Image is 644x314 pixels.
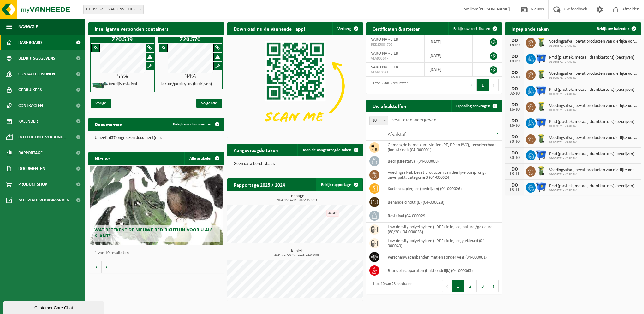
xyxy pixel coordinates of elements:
[508,156,521,160] div: 30-10
[370,116,388,125] span: 10
[477,79,489,91] button: 1
[549,119,634,125] span: Pmd (plastiek, metaal, drankkartons) (bedrijven)
[383,154,502,168] td: bedrijfsrestafval (04-000008)
[536,101,546,112] img: WB-0140-HPE-GN-50
[425,35,473,49] td: [DATE]
[383,264,502,277] td: brandblusapparaten (huishoudelijk) (04-000065)
[92,81,108,89] img: HK-XZ-20-GN-01
[316,178,362,191] a: Bekijk rapportage
[536,133,546,144] img: WB-0140-HPE-GN-50
[508,108,521,112] div: 16-10
[227,144,284,156] h2: Aangevraagde taken
[18,177,47,192] span: Product Shop
[597,27,629,31] span: Bekijk uw kalender
[18,145,43,161] span: Rapportage
[95,136,218,140] p: U heeft 657 ongelezen document(en).
[453,27,490,31] span: Bekijk uw certificaten
[95,251,221,255] p: 1 van 10 resultaten
[549,173,638,177] span: 01-059371 - VARO NV
[536,182,546,192] img: WB-1100-HPE-BE-01
[383,223,502,236] td: low density polyethyleen (LDPE) folie, los, naturel/gekleurd (80/20) (04-000038)
[508,54,521,59] div: DO
[227,22,312,35] h2: Download nu de Vanheede+ app!
[549,152,634,157] span: Pmd (plastiek, metaal, drankkartons) (bedrijven)
[227,35,363,137] img: Download de VHEPlus App
[536,69,546,80] img: WB-0140-HPE-GN-50
[196,99,222,108] span: Volgende
[425,49,473,63] td: [DATE]
[18,82,42,98] span: Gebruikers
[18,192,69,208] span: Acceptatievoorwaarden
[508,183,521,188] div: DO
[18,113,38,129] span: Kalender
[464,280,477,292] button: 2
[371,42,420,47] span: RED25004705
[230,253,363,257] span: 2024: 30,720 m3 - 2025: 22,040 m3
[448,22,501,35] a: Bekijk uw certificaten
[456,104,490,108] span: Ophaling aanvragen
[371,65,398,70] span: VARO NV - LIER
[452,280,464,292] button: 1
[109,82,137,86] h4: bedrijfsrestafval
[91,99,111,108] span: Vorige
[366,22,427,35] h2: Certificaten & attesten
[508,188,521,192] div: 13-11
[508,70,521,75] div: DO
[88,118,129,130] h2: Documenten
[337,27,351,31] span: Verberg
[383,195,502,209] td: behandeld hout (B) (04-000028)
[508,135,521,140] div: DO
[371,56,420,61] span: VLA903647
[549,125,634,128] span: 01-059371 - VARO NV
[536,85,546,96] img: WB-1100-HPE-BE-01
[478,7,510,12] strong: [PERSON_NAME]
[467,79,477,91] button: Previous
[88,152,117,164] h2: Nieuws
[371,51,398,56] span: VARO NV - LIER
[549,76,638,80] span: 01-059371 - VARO NV
[425,63,473,77] td: [DATE]
[508,75,521,80] div: 02-10
[18,129,67,145] span: Intelligente verbond...
[549,39,638,44] span: Voedingsafval, bevat producten van dierlijke oorsprong, onverpakt, categorie 3
[230,194,363,202] h3: Tonnage
[383,236,502,250] td: low density polyethyleen (LDPE) folie, los, gekleurd (04-000040)
[536,149,546,160] img: WB-1100-HPE-BE-01
[549,168,638,173] span: Voedingsafval, bevat producten van dierlijke oorsprong, onverpakt, categorie 3
[508,43,521,48] div: 18-09
[302,148,351,152] span: Toon de aangevraagde taken
[366,100,413,112] h2: Uw afvalstoffen
[84,5,143,14] span: 01-059371 - VARO NV - LIER
[549,189,634,193] span: 01-059371 - VARO NV
[536,37,546,48] img: WB-0140-HPE-GN-50
[549,141,638,144] span: 01-059371 - VARO NV
[91,73,154,80] div: 55%
[383,182,502,195] td: karton/papier, los (bedrijven) (04-000026)
[94,228,213,239] span: Wat betekent de nieuwe RED-richtlijn voor u als klant?
[442,280,452,292] button: Previous
[508,172,521,176] div: 13-11
[508,38,521,43] div: DO
[92,261,102,273] button: Vorige
[230,249,363,257] h3: Kubiek
[18,19,38,35] span: Navigatie
[549,184,634,189] span: Pmd (plastiek, metaal, drankkartons) (bedrijven)
[18,66,55,82] span: Contactpersonen
[168,118,224,131] a: Bekijk uw documenten
[508,124,521,128] div: 16-10
[508,140,521,144] div: 30-10
[227,178,291,191] h2: Rapportage 2025 / 2024
[371,70,420,75] span: VLA610321
[451,100,501,112] a: Ophaling aanvragen
[508,102,521,108] div: DO
[369,279,412,293] div: 1 tot 10 van 28 resultaten
[383,250,502,264] td: personenwagenbanden met en zonder velg (04-000061)
[230,199,363,202] span: 2024: 153,471 t - 2025: 95,320 t
[549,87,634,92] span: Pmd (plastiek, metaal, drankkartons) (bedrijven)
[184,152,224,165] a: Alle artikelen
[234,162,357,166] p: Geen data beschikbaar.
[3,300,105,314] iframe: chat widget
[383,168,502,182] td: voedingsafval, bevat producten van dierlijke oorsprong, onverpakt, categorie 3 (04-000024)
[508,167,521,172] div: DO
[83,5,144,14] span: 01-059371 - VARO NV - LIER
